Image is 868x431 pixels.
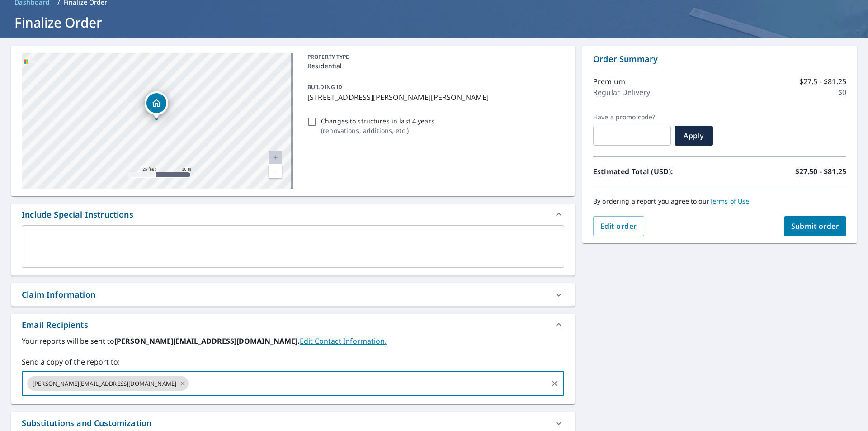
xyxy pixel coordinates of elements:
[269,164,282,178] a: Current Level 20, Zoom Out
[593,76,625,87] p: Premium
[709,197,750,205] a: Terms of Use
[11,13,857,32] h1: Finalize Order
[795,166,846,177] p: $27.50 - $81.25
[22,208,133,221] div: Include Special Instructions
[799,76,846,87] p: $27.5 - $81.25
[11,314,575,336] div: Email Recipients
[11,283,575,306] div: Claim Information
[114,336,300,346] b: [PERSON_NAME][EMAIL_ADDRESS][DOMAIN_NAME].
[682,131,706,141] span: Apply
[593,113,671,121] label: Have a promo code?
[593,216,644,236] button: Edit order
[784,216,847,236] button: Submit order
[22,336,564,346] label: Your reports will be sent to
[11,204,575,225] div: Include Special Instructions
[321,116,434,126] p: Changes to structures in last 4 years
[300,336,387,346] a: EditContactInfo
[600,221,637,231] span: Edit order
[838,87,846,98] p: $0
[307,61,561,71] p: Residential
[321,126,434,135] p: ( renovations, additions, etc. )
[548,377,561,390] button: Clear
[307,53,561,61] p: PROPERTY TYPE
[22,356,564,367] label: Send a copy of the report to:
[22,289,95,301] div: Claim Information
[269,151,282,164] a: Current Level 20, Zoom In Disabled
[593,197,846,205] p: By ordering a report you agree to our
[22,417,151,429] div: Substitutions and Customization
[145,91,168,119] div: Dropped pin, building 1, Residential property, 274 Whispering Woods Dr Fleming Island, FL 32003
[593,53,846,65] p: Order Summary
[307,92,561,103] p: [STREET_ADDRESS][PERSON_NAME][PERSON_NAME]
[593,87,650,98] p: Regular Delivery
[675,126,713,146] button: Apply
[22,319,88,331] div: Email Recipients
[593,166,720,177] p: Estimated Total (USD):
[27,376,189,391] div: [PERSON_NAME][EMAIL_ADDRESS][DOMAIN_NAME]
[27,379,182,388] span: [PERSON_NAME][EMAIL_ADDRESS][DOMAIN_NAME]
[307,83,342,91] p: BUILDING ID
[791,221,840,231] span: Submit order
